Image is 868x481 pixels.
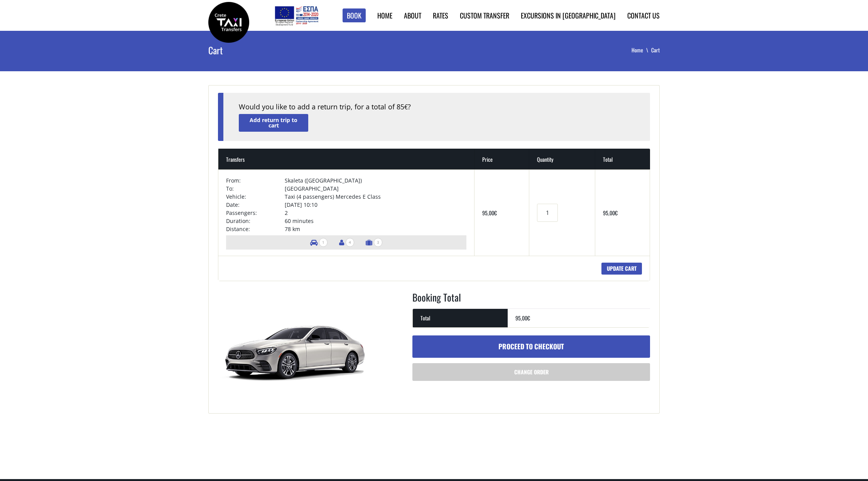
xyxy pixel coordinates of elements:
[601,263,642,275] input: Update cart
[404,10,421,20] a: About
[208,2,249,43] img: Crete Taxi Transfers | Crete Taxi Transfers Cart | Crete Taxi Transfers
[362,235,386,250] li: Number of luggage items
[208,31,360,69] h1: Cart
[226,217,285,225] td: Duration:
[603,209,618,217] bdi: 95,00
[285,201,467,209] td: [DATE] 10:10
[412,363,650,381] a: Change order
[226,176,285,184] td: From:
[343,8,366,23] a: Book
[218,149,475,169] th: Transfers
[615,209,618,217] span: €
[226,184,285,193] td: To:
[527,314,530,322] span: €
[627,10,660,20] a: Contact us
[239,114,308,131] a: Add return trip to cart
[595,149,650,169] th: Total
[285,193,467,201] td: Taxi (4 passengers) Mercedes E Class
[632,46,651,54] a: Home
[412,290,650,309] h2: Booking Total
[521,10,616,20] a: Excursions in [GEOGRAPHIC_DATA]
[537,204,558,222] input: Transfers quantity
[475,149,529,169] th: Price
[377,10,392,20] a: Home
[413,308,508,327] th: Total
[374,238,382,247] span: 3
[285,217,467,225] td: 60 minutes
[651,46,660,54] li: Cart
[346,238,354,247] span: 4
[285,209,467,217] td: 2
[319,238,328,247] span: 1
[285,225,467,233] td: 78 km
[433,10,448,20] a: Rates
[274,4,319,27] img: e-bannersEUERDF180X90.jpg
[208,17,249,25] a: Crete Taxi Transfers | Crete Taxi Transfers Cart | Crete Taxi Transfers
[226,209,285,217] td: Passengers:
[482,209,497,217] bdi: 95,00
[412,335,650,358] a: Proceed to checkout
[515,314,530,322] bdi: 95,00
[218,290,372,406] img: Taxi (4 passengers) Mercedes E Class
[239,102,635,112] div: Would you like to add a return trip, for a total of 85 ?
[404,103,408,111] span: €
[529,149,595,169] th: Quantity
[226,201,285,209] td: Date:
[285,184,467,193] td: [GEOGRAPHIC_DATA]
[494,209,497,217] span: €
[226,225,285,233] td: Distance:
[335,235,358,250] li: Number of passengers
[226,193,285,201] td: Vehicle:
[285,176,467,184] td: Skaleta ([GEOGRAPHIC_DATA])
[306,235,331,250] li: Number of vehicles
[460,10,509,20] a: Custom Transfer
